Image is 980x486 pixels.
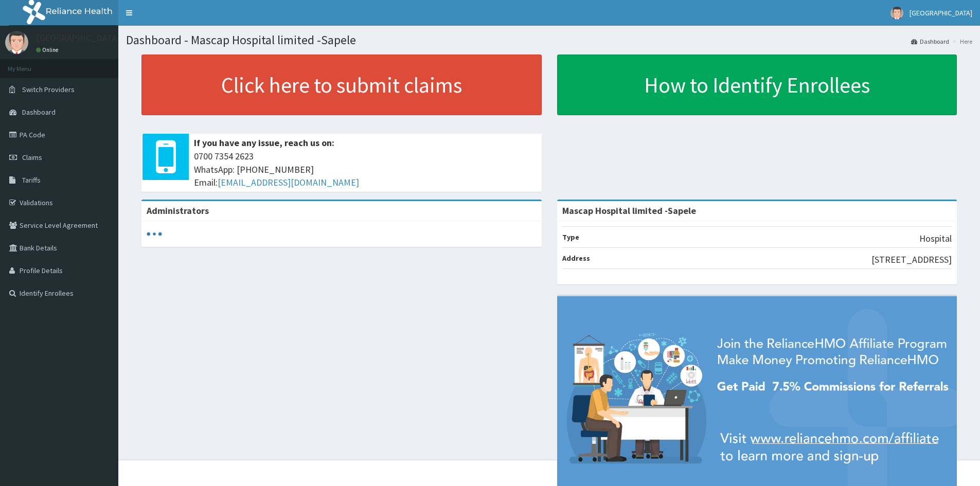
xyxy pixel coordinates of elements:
strong: Mascap Hospital limited -Sapele [562,205,696,217]
p: [STREET_ADDRESS] [871,253,952,266]
b: Type [562,232,579,242]
span: Claims [22,153,42,162]
h1: Dashboard - Mascap Hospital limited -Sapele [126,33,972,47]
a: Click here to submit claims [141,55,542,115]
span: Switch Providers [22,85,75,94]
p: [GEOGRAPHIC_DATA] [36,33,121,43]
p: Hospital [919,232,952,245]
span: Tariffs [22,175,41,185]
span: 0700 7354 2623 WhatsApp: [PHONE_NUMBER] Email: [194,150,537,189]
span: [GEOGRAPHIC_DATA] [910,8,972,17]
svg: audio-loading [147,226,162,242]
img: User Image [5,31,28,54]
a: Online [36,46,61,53]
b: Address [562,254,590,263]
b: If you have any issue, reach us on: [194,137,334,149]
b: Administrators [147,205,209,217]
a: Dashboard [911,37,949,46]
span: Dashboard [22,107,56,117]
li: Here [950,37,972,46]
img: User Image [890,7,903,20]
a: How to Identify Enrollees [557,55,957,115]
a: [EMAIL_ADDRESS][DOMAIN_NAME] [218,176,359,188]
